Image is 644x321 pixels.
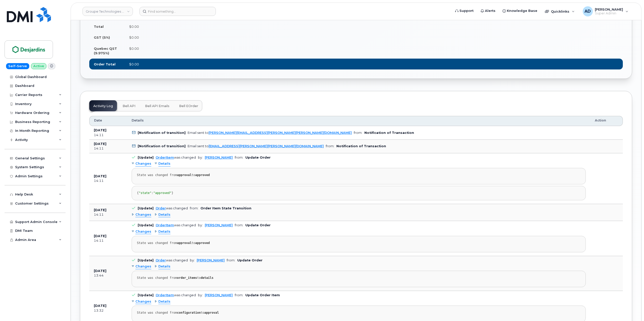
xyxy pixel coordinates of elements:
[459,8,474,13] span: Support
[198,293,203,297] span: by:
[138,144,186,148] b: [Notification of transition]
[94,304,106,308] b: [DATE]
[237,258,262,262] b: Update Order
[138,293,154,297] b: [Update]
[138,131,186,135] b: [Notification of transition]
[94,273,123,278] div: 13:44
[179,104,198,108] span: Bell eOrder
[156,156,196,159] div: was changed
[94,238,123,243] div: 14:11
[595,7,623,11] span: [PERSON_NAME]
[499,6,541,16] a: Knowledge Base
[235,156,243,159] span: from:
[245,223,271,227] b: Update Order
[94,212,123,217] div: 14:11
[195,173,210,177] strong: approved
[235,223,243,227] span: from:
[364,131,414,135] b: Notification of Transaction
[94,308,123,313] div: 13:32
[177,276,197,280] strong: order_items
[138,206,154,210] b: [Update]
[177,311,201,314] strong: configuration
[156,258,166,262] a: Order
[153,191,171,195] span: "approved"
[541,6,578,16] div: Quicklinks
[190,258,195,262] span: by:
[195,241,210,245] strong: approved
[82,7,133,16] a: Groupe Technologies Desjardins
[94,133,123,137] div: 14:11
[245,156,271,159] b: Update Order
[94,62,115,67] label: Order Total
[595,11,623,15] span: Super Admin
[354,131,362,135] span: from:
[94,234,106,238] b: [DATE]
[507,8,537,13] span: Knowledge Base
[156,293,174,297] a: OrderItem
[452,6,477,16] a: Support
[326,144,334,148] span: from:
[94,24,104,29] label: Total
[200,206,251,210] b: Order Item State Transition
[138,223,154,227] b: [Update]
[156,293,196,297] div: was changed
[336,144,386,148] b: Notification of Transaction
[137,191,580,195] div: { : }
[198,156,203,159] span: by:
[158,264,170,269] span: Details
[94,142,106,146] b: [DATE]
[205,293,233,297] a: [PERSON_NAME]
[94,179,123,183] div: 14:11
[190,206,198,210] span: from:
[197,258,225,262] a: [PERSON_NAME]
[145,104,169,108] span: Bell API Emails
[137,276,580,280] div: State was changed from to
[135,299,151,304] span: Changes
[138,156,154,159] b: [Update]
[137,173,580,177] div: State was changed from to
[139,191,152,195] span: "state"
[129,24,139,29] span: $0.00
[135,229,151,234] span: Changes
[137,311,580,315] div: State was changed from to
[138,258,154,262] b: [Update]
[198,223,203,227] span: by:
[158,299,170,304] span: Details
[129,62,139,66] span: $0.00
[94,118,102,123] span: Date
[227,258,235,262] span: from:
[201,276,214,280] strong: details
[156,206,188,210] div: was changed
[177,241,192,245] strong: approval
[205,223,233,227] a: [PERSON_NAME]
[579,6,632,16] div: Adil Derdak
[156,223,174,227] a: OrderItem
[94,269,106,273] b: [DATE]
[209,131,352,135] a: [PERSON_NAME][EMAIL_ADDRESS][PERSON_NAME][PERSON_NAME][DOMAIN_NAME]
[477,6,499,16] a: Alerts
[158,229,170,234] span: Details
[94,128,106,132] b: [DATE]
[551,9,569,13] span: Quicklinks
[135,212,151,217] span: Changes
[156,156,174,159] a: OrderItem
[188,144,324,148] div: Email sent to
[123,104,135,108] span: Bell API
[485,8,495,13] span: Alerts
[205,156,233,159] a: [PERSON_NAME]
[94,208,106,212] b: [DATE]
[245,293,280,297] b: Update Order Item
[590,116,623,126] th: Action
[158,212,170,217] span: Details
[129,46,139,51] span: $0.00
[137,241,580,245] div: State was changed from to
[235,293,243,297] span: from:
[156,223,196,227] div: was changed
[204,311,219,314] strong: approval
[188,131,352,135] div: Email sent to
[94,146,123,151] div: 14:11
[129,35,139,39] span: $0.00
[94,174,106,178] b: [DATE]
[135,161,151,166] span: Changes
[158,161,170,166] span: Details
